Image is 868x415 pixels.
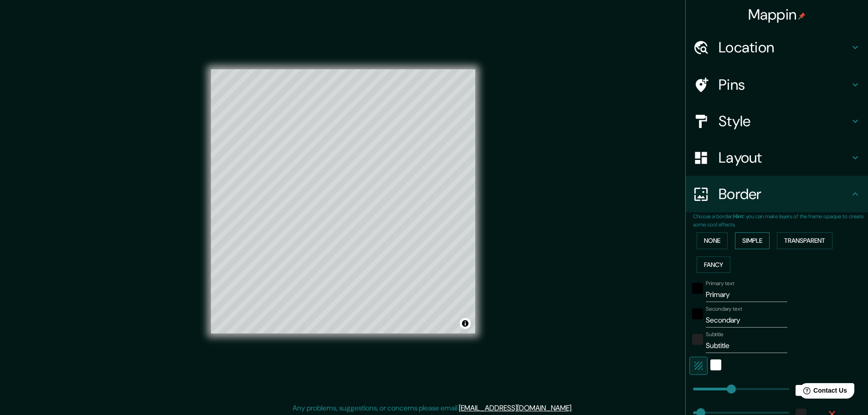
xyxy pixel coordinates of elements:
button: black [692,283,703,294]
button: black [692,308,703,319]
div: Style [686,103,868,139]
label: Subtitle [706,331,724,338]
img: pin-icon.png [798,12,806,20]
div: . [574,403,576,414]
label: Primary text [706,280,734,287]
h4: Layout [719,149,850,167]
h4: Mappin [748,5,806,24]
button: Transparent [777,232,832,249]
h4: Pins [719,76,850,94]
p: Any problems, suggestions, or concerns please email . [293,403,573,414]
button: color-222222 [692,334,703,345]
div: Location [686,29,868,66]
div: . [573,403,574,414]
iframe: Help widget launcher [787,379,858,405]
h4: Location [719,38,850,56]
div: Pins [686,67,868,103]
button: Fancy [697,256,730,273]
button: Toggle attribution [460,318,471,329]
p: Choose a border. : you can make layers of the frame opaque to create some cool effects. [693,212,868,229]
a: [EMAIL_ADDRESS][DOMAIN_NAME] [459,403,571,413]
h4: Border [719,185,850,203]
b: Hint [733,213,744,220]
button: white [710,359,721,370]
div: Border [686,176,868,212]
h4: Style [719,112,850,130]
div: Layout [686,139,868,176]
button: Simple [735,232,770,249]
button: None [697,232,728,249]
label: Secondary text [706,305,742,313]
